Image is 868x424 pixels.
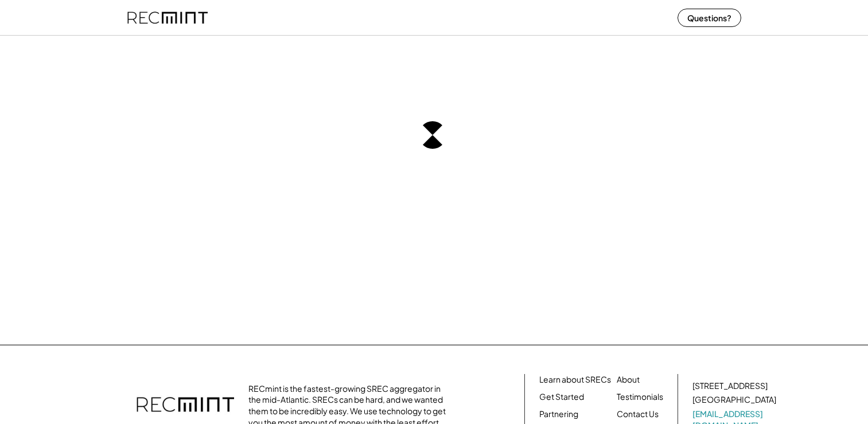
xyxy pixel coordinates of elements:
a: Testimonials [617,391,663,403]
button: Questions? [678,9,741,27]
a: Contact Us [617,408,659,420]
a: Get Started [539,391,584,403]
div: [STREET_ADDRESS] [692,380,768,392]
img: recmint-logotype%403x%20%281%29.jpeg [127,2,208,33]
a: Learn about SRECs [539,374,611,386]
a: About [617,374,640,386]
div: [GEOGRAPHIC_DATA] [692,394,776,406]
a: Partnering [539,408,578,420]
